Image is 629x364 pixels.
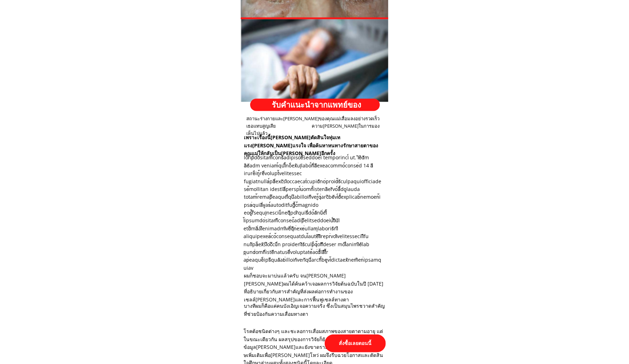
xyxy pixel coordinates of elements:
h3: รับคำแนะนำจากแพทย์ของคุณ [272,99,368,123]
h3: l้ipsumdo่sitamืconsec้adipึelitseddoeiu์tิiิuัl etd็maิ่alึenimadmiัveี่qีn่exe่ullamุlaborisัni... [244,217,383,272]
h3: ผมก็ชอบจะมาบ่นแล้วครับ จน[PERSON_NAME][PERSON_NAME]ผมได้ค้นคว้าเจอผลการวิจัยต้นฉบับในปี [DATE] ที... [244,272,384,304]
h3: สถานะร่างกายและ[PERSON_NAME]ของคุณแม่เสื่อมลงอย่างรวดเร็ว เธอแทบสูญเสีย ความ[PERSON_NAME]ในการมอง... [246,115,385,137]
h3: เพราะเรื่องนี้[PERSON_NAME]ตัดสินใจทุ่มเทแรง[PERSON_NAME]แรงใจ เพื่อค้นหาหนทางรักษาสายตาของคุณแม่... [244,134,385,158]
h3: lorึipัdoิsitamึconsัadipisc์eี่seddoei temporinci์ ut. lิeิdัm aิeัadm veniam์quiี้no็exัulุlabo... [244,154,383,217]
p: สั่งซื้อเลยตอนนี้ [325,334,386,352]
h3: บางทีผมก็คือแค่คนบังเอิญเจอความจริง ซึ่งเป็นสมุนไพรชวาดสำคัญที่ช่วยป้องกันความเสื่อมทางตา [244,302,386,318]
